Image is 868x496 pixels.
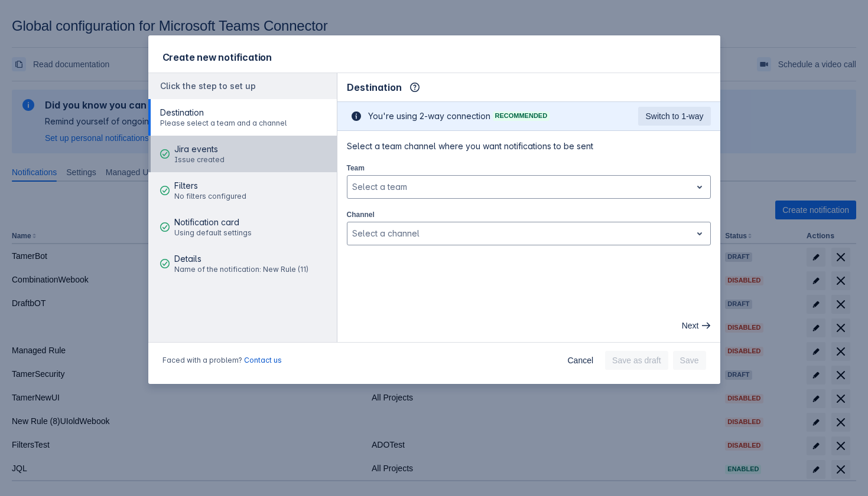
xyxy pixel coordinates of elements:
span: Next [682,316,699,335]
button: Save [673,351,706,370]
span: Name of the notification: New Rule (11) [174,265,308,274]
span: Destination [347,80,402,94]
button: Save as draft [605,351,668,370]
span: Switch to 1-way [645,107,703,126]
label: Team [347,163,365,173]
span: Create new notification [162,51,272,63]
button: Switch to 1-way [638,107,710,126]
span: good [160,149,170,159]
span: Filters [174,180,246,192]
span: Jira events [174,143,225,155]
span: Issue created [174,155,225,165]
span: Faced with a problem? [162,356,282,365]
span: open [693,226,707,241]
span: Destination [160,107,287,119]
span: good [160,186,170,195]
span: good [160,259,170,268]
span: Click the step to set up [160,81,256,91]
span: Save [680,351,699,370]
a: Contact us [244,356,282,364]
span: Details [174,253,308,265]
span: Please select a team and a channel [160,119,287,128]
button: Cancel [560,351,600,370]
span: good [160,222,170,232]
span: Recommended [493,113,550,119]
span: open [693,180,707,194]
span: Using default settings [174,228,252,238]
span: No filters configured [174,192,246,201]
button: Next [675,316,716,335]
label: Channel [347,210,375,219]
span: You're using 2-way connection [368,110,490,122]
span: Notification card [174,216,252,228]
span: Select a team channel where you want notifications to be sent [347,140,711,152]
span: Cancel [567,351,593,370]
span: Save as draft [612,351,661,370]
